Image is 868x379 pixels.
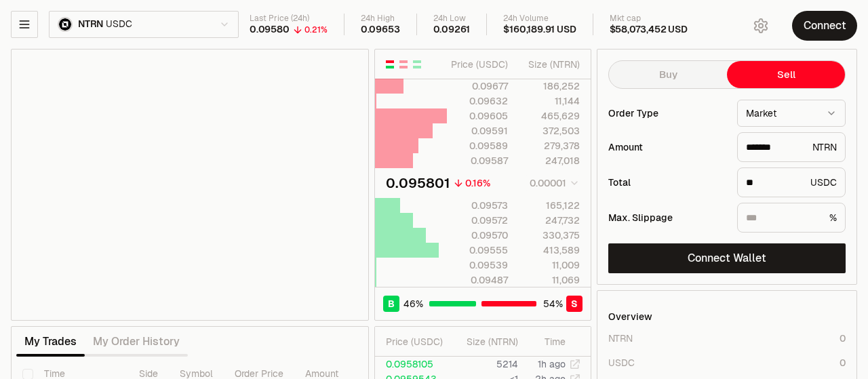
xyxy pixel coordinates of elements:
[608,243,846,273] button: Connect Wallet
[608,108,726,118] div: Order Type
[448,154,508,167] div: 0.09587
[608,142,726,152] div: Amount
[106,18,132,31] span: USDC
[250,14,328,24] div: Last Price (24h)
[59,18,71,31] img: NTRN Logo
[519,243,580,257] div: 413,589
[448,273,508,287] div: 0.09487
[543,297,563,311] span: 54 %
[384,59,395,70] button: Show Buy and Sell Orders
[386,174,450,193] div: 0.095801
[608,356,635,370] div: USDC
[608,310,652,323] div: Overview
[840,356,846,370] div: 0
[519,228,580,242] div: 330,375
[608,332,633,345] div: NTRN
[448,79,508,93] div: 0.09677
[519,124,580,138] div: 372,503
[403,297,423,311] span: 46 %
[519,94,580,108] div: 11,144
[386,335,449,348] div: Price ( USDC )
[433,14,471,24] div: 24h Low
[519,109,580,123] div: 465,629
[450,357,519,372] td: 5214
[737,203,846,233] div: %
[519,139,580,153] div: 279,378
[398,59,409,70] button: Show Sell Orders Only
[737,100,846,127] button: Market
[388,297,395,311] span: B
[538,358,566,370] time: 1h ago
[448,139,508,153] div: 0.09589
[78,18,103,31] span: NTRN
[571,297,578,311] span: S
[503,24,576,36] div: $160,189.91 USD
[16,328,85,355] button: My Trades
[503,14,576,24] div: 24h Volume
[433,24,471,36] div: 0.09261
[448,199,508,212] div: 0.09573
[519,58,580,71] div: Size ( NTRN )
[610,14,688,24] div: Mkt cap
[519,214,580,227] div: 247,732
[519,199,580,212] div: 165,122
[737,132,846,162] div: NTRN
[361,14,400,24] div: 24h High
[737,167,846,197] div: USDC
[519,258,580,272] div: 11,009
[448,124,508,138] div: 0.09591
[608,213,726,222] div: Max. Slippage
[375,357,450,372] td: 0.0958105
[250,24,290,36] div: 0.09580
[519,273,580,287] div: 11,069
[12,49,368,320] iframe: Financial Chart
[361,24,400,36] div: 0.09653
[792,11,857,41] button: Connect
[448,228,508,242] div: 0.09570
[519,79,580,93] div: 186,252
[448,109,508,123] div: 0.09605
[448,258,508,272] div: 0.09539
[609,61,727,88] button: Buy
[304,24,328,35] div: 0.21%
[412,59,422,70] button: Show Buy Orders Only
[526,175,580,191] button: 0.00001
[610,24,688,36] div: $58,073,452 USD
[840,332,846,345] div: 0
[727,61,845,88] button: Sell
[448,214,508,227] div: 0.09572
[530,335,566,348] div: Time
[519,154,580,167] div: 247,018
[448,243,508,257] div: 0.09555
[85,328,188,355] button: My Order History
[608,178,726,187] div: Total
[448,58,508,71] div: Price ( USDC )
[460,335,518,348] div: Size ( NTRN )
[448,94,508,108] div: 0.09632
[465,176,490,190] div: 0.16%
